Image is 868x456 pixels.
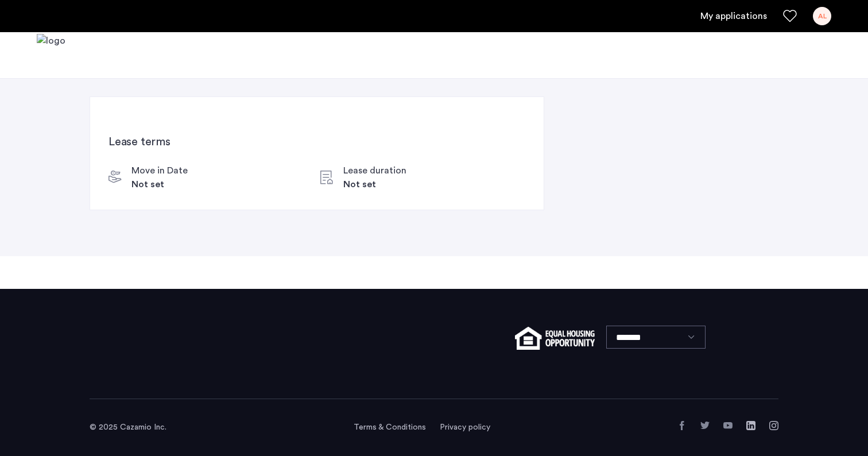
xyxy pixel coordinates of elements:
[723,421,733,430] a: YouTube
[700,421,710,430] a: Twitter
[606,326,706,349] select: Language select
[37,34,65,77] img: logo
[131,177,188,191] div: Not set
[90,423,166,431] span: © 2025 Cazamio Inc.
[783,9,797,23] a: Favorites
[769,421,778,430] a: Instagram
[700,9,767,23] a: My application
[515,327,595,350] img: equal-housing.png
[37,34,65,77] a: Cazamio logo
[354,422,426,433] a: Terms and conditions
[677,421,687,430] a: Facebook
[108,134,525,150] h3: Lease terms
[343,164,406,177] div: Lease duration
[746,421,755,430] a: LinkedIn
[131,164,188,177] div: Move in Date
[440,422,490,433] a: Privacy policy
[813,7,831,25] div: AL
[343,177,406,191] div: Not set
